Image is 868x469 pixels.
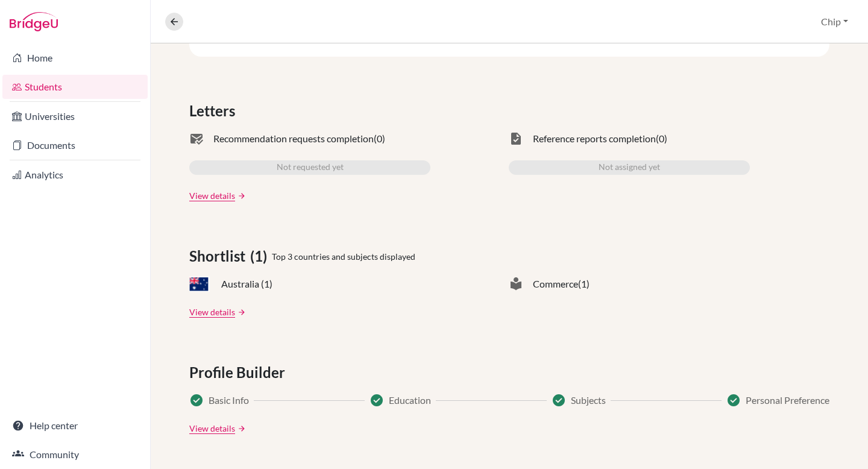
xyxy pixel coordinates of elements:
[370,393,384,408] span: Success
[746,393,829,408] span: Personal Preference
[2,133,148,157] a: Documents
[578,277,590,291] span: (1)
[552,393,566,408] span: Success
[509,131,523,146] span: task
[189,100,240,122] span: Letters
[726,393,741,408] span: Success
[221,277,272,291] span: Australia (1)
[189,422,235,435] a: View details
[235,424,246,433] a: arrow_forward
[389,393,431,408] span: Education
[2,414,148,438] a: Help center
[250,245,272,267] span: (1)
[189,277,210,292] span: AU
[374,131,385,146] span: (0)
[2,163,148,187] a: Analytics
[209,393,249,408] span: Basic Info
[2,442,148,467] a: Community
[189,245,250,267] span: Shortlist
[509,277,523,291] span: local_library
[189,393,204,408] span: Success
[189,362,290,383] span: Profile Builder
[2,46,148,70] a: Home
[235,308,246,316] a: arrow_forward
[189,131,204,146] span: mark_email_read
[213,131,374,146] span: Recommendation requests completion
[2,75,148,99] a: Students
[599,160,660,175] span: Not assigned yet
[189,189,235,202] a: View details
[533,131,656,146] span: Reference reports completion
[189,306,235,318] a: View details
[235,192,246,200] a: arrow_forward
[2,104,148,128] a: Universities
[272,250,415,263] span: Top 3 countries and subjects displayed
[10,12,58,31] img: Bridge-U
[533,277,578,291] span: Commerce
[277,160,344,175] span: Not requested yet
[656,131,667,146] span: (0)
[571,393,606,408] span: Subjects
[816,10,854,33] button: Chip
